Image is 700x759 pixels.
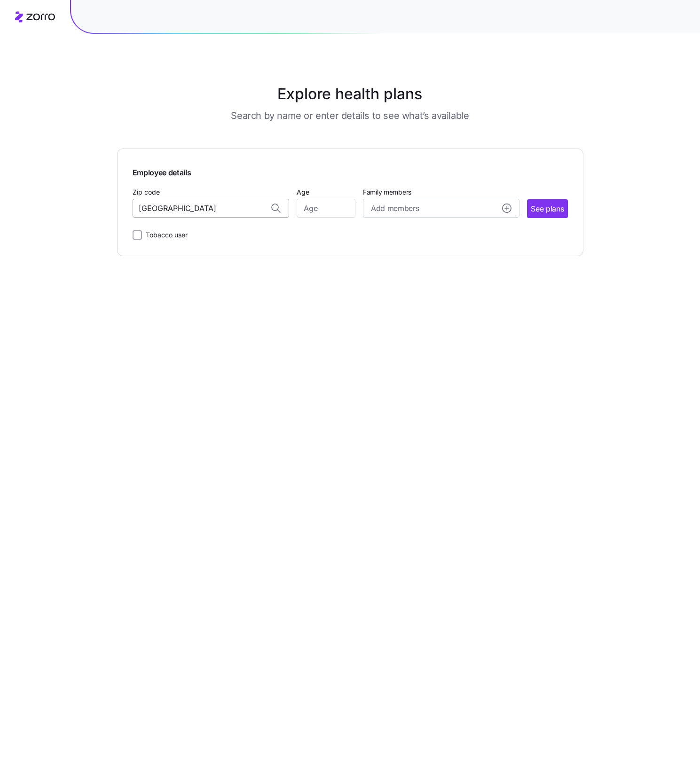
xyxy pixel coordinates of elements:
[142,229,188,241] label: Tobacco user
[133,199,289,218] input: Zip code
[371,203,419,214] span: Add members
[363,199,519,218] button: Add membersadd icon
[133,164,191,179] span: Employee details
[133,187,160,197] label: Zip code
[527,199,567,218] button: See plans
[297,187,309,197] label: Age
[363,188,519,197] span: Family members
[297,199,355,218] input: Age
[531,203,564,215] span: See plans
[231,109,469,122] h3: Search by name or enter details to see what’s available
[502,203,511,213] svg: add icon
[140,83,560,105] h1: Explore health plans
